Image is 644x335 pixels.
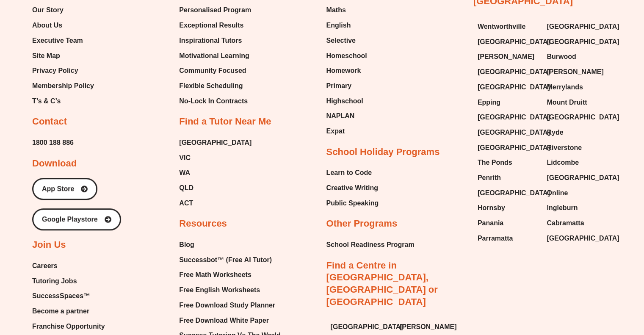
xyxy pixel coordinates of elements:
h2: Find a Tutor Near Me [179,116,271,128]
span: Primary [326,80,352,92]
a: Become a partner [32,305,105,318]
a: Google Playstore [32,208,121,230]
a: [GEOGRAPHIC_DATA] [331,321,392,333]
a: NAPLAN [326,110,367,122]
a: T’s & C’s [32,95,94,108]
a: About Us [32,19,94,32]
a: [GEOGRAPHIC_DATA] [478,187,539,199]
a: Executive Team [32,34,94,47]
a: English [326,19,367,32]
a: Burwood [547,50,608,63]
span: Selective [326,34,356,47]
span: Executive Team [32,34,83,47]
a: [GEOGRAPHIC_DATA] [547,172,608,184]
a: Find a Centre in [GEOGRAPHIC_DATA], [GEOGRAPHIC_DATA] or [GEOGRAPHIC_DATA] [326,260,438,307]
span: Panania [478,217,503,230]
a: Successbot™ (Free AI Tutor) [179,254,280,266]
a: Blog [179,238,280,251]
a: [GEOGRAPHIC_DATA] [478,126,539,139]
span: The Ponds [478,156,512,169]
span: English [326,19,351,32]
span: [GEOGRAPHIC_DATA] [478,66,550,78]
span: Expat [326,125,345,138]
span: Wentworthville [478,20,526,33]
a: Flexible Scheduling [179,80,251,92]
a: Learn to Code [326,166,379,179]
span: [GEOGRAPHIC_DATA] [547,172,619,184]
span: [GEOGRAPHIC_DATA] [547,20,619,33]
span: Community Focused [179,64,246,77]
span: Motivational Learning [179,50,249,62]
a: Lidcombe [547,156,608,169]
a: Motivational Learning [179,50,251,62]
a: Panania [478,217,539,230]
span: [GEOGRAPHIC_DATA] [478,126,550,139]
a: Selective [326,34,367,47]
a: Free Download White Paper [179,314,280,327]
span: [GEOGRAPHIC_DATA] [331,321,403,333]
a: [GEOGRAPHIC_DATA] [547,36,608,48]
span: Free English Worksheets [179,284,260,296]
span: Public Speaking [326,197,379,210]
span: Online [547,187,568,199]
a: [GEOGRAPHIC_DATA] [478,141,539,154]
a: Free Math Worksheets [179,269,280,281]
span: App Store [42,185,74,192]
span: Our Story [32,4,64,17]
a: Primary [326,80,367,92]
a: Homework [326,64,367,77]
span: Maths [326,4,346,17]
a: QLD [179,182,252,194]
h2: Download [32,158,77,170]
span: Learn to Code [326,166,372,179]
span: School Readiness Program [326,238,415,251]
span: Epping [478,96,500,109]
span: Ingleburn [547,202,578,214]
span: Ryde [547,126,563,139]
a: Highschool [326,95,367,108]
span: Inspirational Tutors [179,34,242,47]
a: No-Lock In Contracts [179,95,251,108]
span: About Us [32,19,62,32]
span: Parramatta [478,232,513,245]
span: [PERSON_NAME] [478,50,534,63]
a: VIC [179,152,252,164]
a: [PERSON_NAME] [400,321,461,333]
a: Membership Policy [32,80,94,92]
span: [GEOGRAPHIC_DATA] [478,36,550,48]
span: Personalised Program [179,4,251,17]
span: Free Download Study Planner [179,299,275,312]
a: App Store [32,178,97,200]
span: NAPLAN [326,110,355,122]
a: Homeschool [326,50,367,62]
span: [GEOGRAPHIC_DATA] [547,232,619,245]
span: Tutoring Jobs [32,275,77,288]
a: Ryde [547,126,608,139]
a: Our Story [32,4,94,17]
span: 1800 188 886 [32,136,74,149]
h2: Contact [32,116,67,128]
a: Creative Writing [326,182,379,194]
span: [GEOGRAPHIC_DATA] [478,141,550,154]
span: No-Lock In Contracts [179,95,248,108]
a: Hornsby [478,202,539,214]
a: ACT [179,197,252,210]
a: [GEOGRAPHIC_DATA] [478,66,539,78]
a: [GEOGRAPHIC_DATA] [547,232,608,245]
span: [GEOGRAPHIC_DATA] [478,81,550,94]
a: Privacy Policy [32,64,94,77]
span: ACT [179,197,193,210]
a: Franchise Opportunity [32,320,105,333]
span: [GEOGRAPHIC_DATA] [478,187,550,199]
a: Inspirational Tutors [179,34,251,47]
span: Hornsby [478,202,505,214]
h2: Other Programs [326,218,398,230]
a: Epping [478,96,539,109]
a: [GEOGRAPHIC_DATA] [179,136,252,149]
a: [GEOGRAPHIC_DATA] [478,81,539,94]
span: [GEOGRAPHIC_DATA] [547,36,619,48]
span: Flexible Scheduling [179,80,243,92]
